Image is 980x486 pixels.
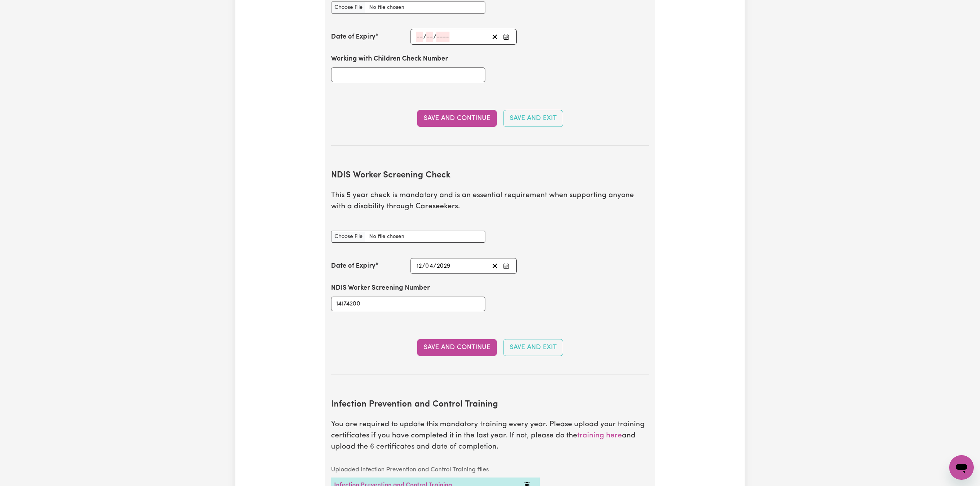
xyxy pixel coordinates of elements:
[331,462,540,478] caption: Uploaded Infection Prevention and Control Training files
[331,419,649,452] p: You are required to update this mandatory training every year. Please upload your training certif...
[436,261,451,271] input: ----
[331,261,375,271] label: Date of Expiry
[501,32,512,42] button: Enter the Date of Expiry of your Working with Children Check
[331,170,649,181] h2: NDIS Worker Screening Check
[331,54,448,64] label: Working with Children Check Number
[433,34,436,40] span: /
[423,34,426,40] span: /
[417,339,497,356] button: Save and Continue
[436,32,449,42] input: ----
[331,32,375,42] label: Date of Expiry
[416,261,422,271] input: --
[331,283,430,293] label: NDIS Worker Screening Number
[489,261,501,271] button: Clear date
[503,110,563,127] button: Save and Exit
[425,263,429,269] span: 0
[489,32,501,42] button: Clear date
[577,432,622,439] a: training here
[501,261,512,271] button: Enter the Date of Expiry of your NDIS Worker Screening Check
[331,400,649,410] h2: Infection Prevention and Control Training
[503,339,563,356] button: Save and Exit
[422,263,425,270] span: /
[433,263,436,270] span: /
[416,32,423,42] input: --
[331,190,649,213] p: This 5 year check is mandatory and is an essential requirement when supporting anyone with a disa...
[417,110,497,127] button: Save and Continue
[949,455,974,480] iframe: Button to launch messaging window
[426,32,433,42] input: --
[426,261,433,271] input: --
